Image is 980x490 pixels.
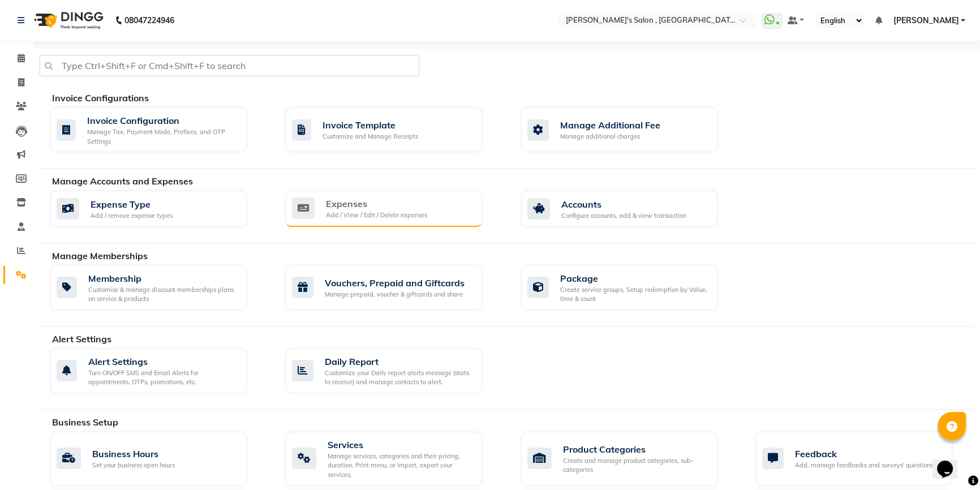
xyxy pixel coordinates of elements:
div: Daily Report [325,355,473,368]
div: Add, manage feedbacks and surveys' questions [795,461,933,470]
div: Package [560,272,708,285]
div: Turn ON/OFF SMS and Email Alerts for appointments, OTPs, promotions, etc. [88,368,238,387]
a: Vouchers, Prepaid and GiftcardsManage prepaid, voucher & giftcards and share [286,265,504,310]
div: Manage Tax, Payment Mode, Prefixes, and OTP Settings [87,127,238,146]
a: PackageCreate service groups, Setup redemption by Value, time & count [521,265,740,310]
div: Configure accounts, add & view transaction [561,211,686,221]
input: Type Ctrl+Shift+F or Cmd+Shift+F to search [40,55,419,76]
a: Business HoursSet your business open hours [50,432,269,486]
a: Expense TypeAdd / remove expense types [50,191,269,227]
a: MembershipCustomise & manage discount memberships plans on service & products [50,265,269,310]
div: Customize your Daily report alerts message (stats to receive) and manage contacts to alert. [325,368,473,387]
div: Add / remove expense types [91,211,173,221]
div: Expenses [326,197,427,210]
div: Accounts [561,197,686,211]
div: Create and manage product categories, sub-categories [563,456,708,475]
a: Alert SettingsTurn ON/OFF SMS and Email Alerts for appointments, OTPs, promotions, etc. [50,349,269,393]
div: Create service groups, Setup redemption by Value, time & count [560,285,708,304]
div: Customize and Manage Receipts [323,132,418,141]
b: 08047224946 [124,5,174,36]
a: Manage Additional FeeManage additional charges [521,108,740,152]
img: logo [29,5,106,36]
div: Invoice Configuration [87,114,238,127]
iframe: chat widget [932,445,969,479]
div: Customise & manage discount memberships plans on service & products [88,285,238,304]
div: Membership [88,272,238,285]
div: Feedback [795,447,933,461]
div: Expense Type [91,197,173,211]
a: Product CategoriesCreate and manage product categories, sub-categories [521,432,740,486]
div: Manage prepaid, voucher & giftcards and share [325,290,465,299]
div: Manage services, categories and their pricing, duration. Print menu, or import, export your servi... [328,452,473,480]
a: Invoice ConfigurationManage Tax, Payment Mode, Prefixes, and OTP Settings [50,108,269,152]
div: Manage Additional Fee [560,118,660,132]
div: Add / View / Edit / Delete expenses [326,210,427,220]
div: Vouchers, Prepaid and Giftcards [325,276,465,290]
div: Invoice Template [323,118,418,132]
a: Invoice TemplateCustomize and Manage Receipts [286,108,504,152]
a: AccountsConfigure accounts, add & view transaction [521,191,740,227]
div: Alert Settings [88,355,238,368]
a: FeedbackAdd, manage feedbacks and surveys' questions [756,432,974,486]
a: ServicesManage services, categories and their pricing, duration. Print menu, or import, export yo... [286,432,504,486]
div: Manage additional charges [560,132,660,141]
div: Set your business open hours [92,461,175,470]
div: Services [328,438,473,452]
a: ExpensesAdd / View / Edit / Delete expenses [286,191,504,227]
a: Daily ReportCustomize your Daily report alerts message (stats to receive) and manage contacts to ... [286,349,504,393]
div: Product Categories [563,442,708,456]
div: Business Hours [92,447,175,461]
span: [PERSON_NAME] [893,15,958,27]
